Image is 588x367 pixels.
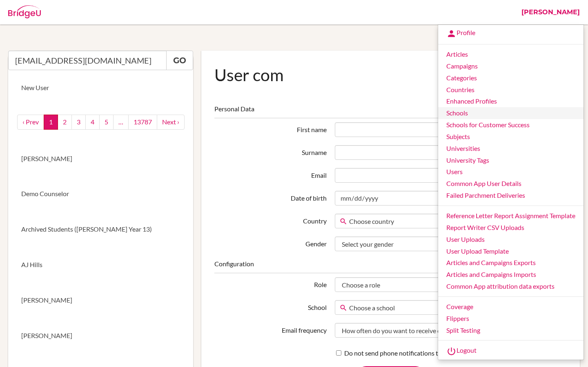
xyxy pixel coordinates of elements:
legend: Configuration [214,259,567,273]
a: 3 [71,115,86,130]
a: Split Testing [438,325,584,336]
a: Profile [438,27,584,40]
label: First name [210,122,330,135]
a: Articles and Campaigns Exports [438,257,584,269]
label: Country [210,214,330,226]
label: Gender [210,237,330,249]
input: Quicksearch user [8,51,167,70]
a: Enhanced Profiles [438,95,584,107]
a: Failed Parchment Deliveries [438,190,584,201]
a: Common App User Details [438,178,584,190]
label: Date of birth [210,191,330,203]
a: Archived Students ([PERSON_NAME] Year 13) [8,212,193,247]
a: User Uploads [438,234,584,245]
label: Email [210,168,330,180]
legend: Personal Data [214,104,567,118]
a: Flippers [438,313,584,325]
a: next [157,115,185,130]
a: Common App attribution data exports [438,281,584,292]
a: Demo Counselor [8,176,193,212]
a: 13787 [128,115,157,130]
a: Articles [438,49,584,60]
a: Campaigns [438,60,584,72]
a: AJ Hills [8,247,193,283]
a: Schools [438,107,584,119]
label: Role [210,277,330,290]
a: ‹ Prev [17,115,44,130]
a: 5 [99,115,114,130]
a: 1 [44,115,58,130]
a: 4 [85,115,100,130]
a: University Tags [438,155,584,166]
a: Schools for Customer Success [438,119,584,131]
a: 2 [58,115,72,130]
a: Countries [438,84,584,96]
ul: [PERSON_NAME] [438,24,584,360]
a: Subjects [438,131,584,143]
label: Surname [210,145,330,157]
a: [PERSON_NAME] [8,283,193,318]
a: Universities [438,143,584,155]
a: Users [438,166,584,178]
a: Reference Letter Report Assignment Template [438,210,584,222]
label: Do not send phone notifications to this user [336,349,467,358]
a: Report Writer CSV Uploads [438,222,584,234]
img: Bridge-U [8,5,41,18]
a: [PERSON_NAME] [8,318,193,354]
label: Email frequency [210,323,330,335]
a: Go [166,51,193,70]
input: Do not send phone notifications to this user [336,350,341,356]
a: Categories [438,72,584,84]
a: Articles and Campaigns Imports [438,269,584,281]
a: … [113,115,129,130]
a: Logout [438,345,584,358]
h1: User com [214,64,567,86]
a: New User [8,70,193,106]
span: Choose country [349,214,556,229]
span: Choose a school [349,301,556,315]
a: [PERSON_NAME] [8,141,193,177]
a: User Upload Template [438,245,584,257]
a: Coverage [438,301,584,313]
label: School [210,300,330,312]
